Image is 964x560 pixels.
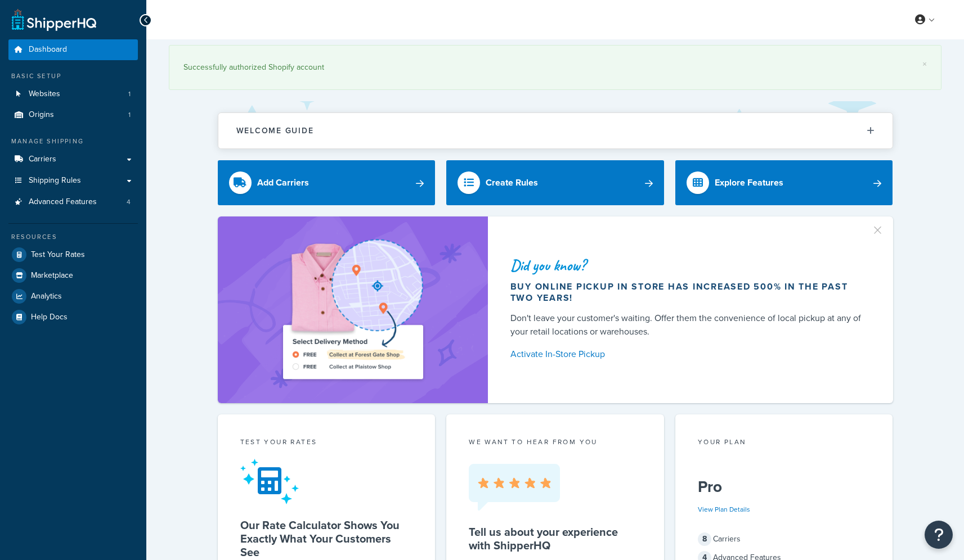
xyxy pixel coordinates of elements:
div: Buy online pickup in store has increased 500% in the past two years! [510,281,866,304]
a: Origins1 [8,105,138,125]
a: Activate In-Store Pickup [510,346,866,362]
p: we want to hear from you [469,437,642,447]
a: Advanced Features4 [8,192,138,213]
span: Marketplace [31,271,73,281]
button: Open Resource Center [925,521,953,549]
div: Manage Shipping [8,137,138,146]
span: Test Your Rates [31,250,85,260]
span: 1 [128,110,131,120]
span: Websites [29,89,60,99]
li: Websites [8,84,138,105]
span: 4 [127,197,131,207]
a: Marketplace [8,265,138,286]
div: Create Rules [486,175,538,191]
h5: Our Rate Calculator Shows You Exactly What Your Customers See [240,518,413,559]
a: Analytics [8,286,138,306]
a: Create Rules [446,160,664,205]
a: Websites1 [8,84,138,105]
span: 8 [698,532,711,546]
button: Welcome Guide [218,113,893,148]
a: Explore Features [675,160,893,205]
a: Add Carriers [218,160,436,205]
span: Analytics [31,292,62,301]
div: Add Carriers [257,175,309,191]
h2: Welcome Guide [236,127,314,135]
span: Origins [29,110,54,120]
span: Shipping Rules [29,176,81,186]
a: Test Your Rates [8,245,138,265]
h5: Tell us about your experience with ShipperHQ [469,525,642,552]
div: Basic Setup [8,71,138,81]
span: Help Docs [31,313,68,322]
li: Origins [8,105,138,125]
div: Your Plan [698,437,871,450]
a: Carriers [8,149,138,170]
div: Resources [8,232,138,242]
a: × [922,60,927,69]
div: Carriers [698,531,871,547]
span: Dashboard [29,45,67,55]
a: Help Docs [8,307,138,327]
span: 1 [128,89,131,99]
a: Dashboard [8,39,138,60]
li: Advanced Features [8,192,138,213]
img: ad-shirt-map-b0359fc47e01cab431d101c4b569394f6a03f54285957d908178d52f29eb9668.png [251,233,455,386]
div: Did you know? [510,258,866,273]
div: Explore Features [715,175,783,191]
h5: Pro [698,478,871,496]
a: View Plan Details [698,504,750,514]
div: Successfully authorized Shopify account [183,60,927,75]
span: Carriers [29,155,56,164]
div: Don't leave your customer's waiting. Offer them the convenience of local pickup at any of your re... [510,311,866,338]
div: Test your rates [240,437,413,450]
span: Advanced Features [29,197,97,207]
a: Shipping Rules [8,170,138,191]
